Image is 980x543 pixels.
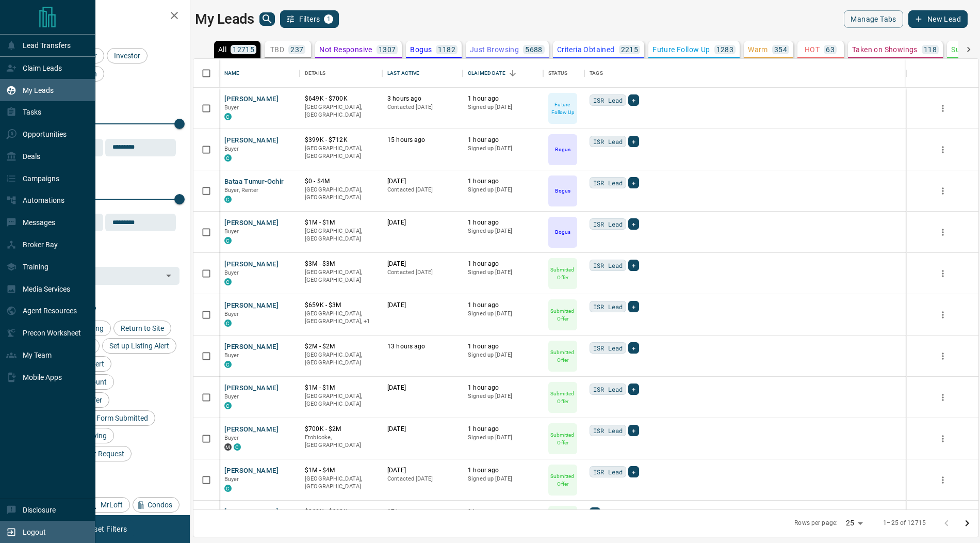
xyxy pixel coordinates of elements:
span: Buyer, Renter [224,187,259,194]
p: Signed up [DATE] [468,434,538,442]
div: Last Active [382,59,463,88]
p: Criteria Obtained [557,46,615,53]
span: + [632,384,635,394]
button: Go to next page [957,513,977,534]
button: more [935,183,951,199]
span: ISR Lead [593,136,623,147]
p: Submitted Offer [549,307,576,323]
p: Bogus [410,46,432,53]
button: [PERSON_NAME] [224,301,279,311]
h1: My Leads [195,11,254,27]
span: Investor [110,52,144,60]
p: Submitted Offer [549,348,576,364]
p: $3M - $3M [305,260,377,268]
p: 15 hours ago [387,136,458,145]
p: $399K - $712K [305,136,377,145]
div: Status [548,59,567,88]
span: ISR Lead [593,425,623,436]
span: ISR Lead [593,343,623,353]
p: 1 hour ago [468,94,538,103]
p: 1 hour ago [468,507,538,516]
div: condos.ca [224,154,232,162]
p: [DATE] [387,301,458,310]
button: [PERSON_NAME] [224,94,279,104]
p: Signed up [DATE] [468,310,538,318]
span: Buyer [224,104,239,111]
span: ISR Lead [593,95,623,105]
span: + [632,95,635,105]
button: more [935,101,951,116]
span: + [632,219,635,229]
p: 1283 [716,46,734,53]
p: TBD [270,46,284,53]
div: + [628,260,639,271]
p: $1M - $1M [305,218,377,227]
p: [DATE] [387,260,458,268]
p: 354 [774,46,787,53]
p: [GEOGRAPHIC_DATA], [GEOGRAPHIC_DATA] [305,351,377,367]
p: 1 hour ago [468,342,538,351]
span: Buyer [224,269,239,276]
button: more [935,431,951,446]
p: Contacted [DATE] [387,103,458,111]
button: more [935,307,951,323]
span: + [632,260,635,270]
p: All [218,46,226,53]
p: 237 [290,46,303,53]
p: 17 hours ago [387,507,458,516]
div: + [628,301,639,312]
button: more [935,390,951,405]
div: + [628,218,639,230]
p: [DATE] [387,425,458,434]
span: Buyer [224,393,239,400]
p: 1 hour ago [468,260,538,268]
button: Open [161,268,176,283]
div: Return to Site [113,321,171,336]
p: $1M - $1M [305,384,377,392]
div: Tags [584,59,906,88]
div: + [590,507,600,519]
p: Signed up [DATE] [468,351,538,359]
div: Status [543,59,584,88]
span: ISR Lead [593,301,623,312]
button: more [935,266,951,281]
p: 63 [826,46,835,53]
p: Submitted Offer [549,390,576,405]
button: more [935,348,951,364]
p: [GEOGRAPHIC_DATA], [GEOGRAPHIC_DATA] [305,186,377,202]
p: Bogus [555,187,570,195]
div: + [628,136,639,147]
button: more [935,225,951,240]
p: [DATE] [387,218,458,227]
p: [DATE] [387,177,458,186]
p: 1 hour ago [468,218,538,227]
p: 1 hour ago [468,177,538,186]
button: Reset Filters [78,520,134,538]
p: $0 - $4M [305,177,377,186]
div: condos.ca [224,361,232,368]
button: [PERSON_NAME] [224,260,279,269]
p: 1307 [379,46,396,53]
button: Sort [505,66,520,81]
span: + [632,178,635,188]
p: 1–25 of 12715 [883,519,926,528]
button: [PERSON_NAME] [224,384,279,393]
p: 1 hour ago [468,384,538,392]
p: 12715 [233,46,254,53]
p: 1 hour ago [468,425,538,434]
span: Buyer [224,352,239,359]
button: Filters1 [280,10,339,28]
button: New Lead [908,10,968,28]
p: Bogus [555,228,570,236]
button: [PERSON_NAME] [224,466,279,476]
p: [DATE] [387,384,458,392]
div: condos.ca [234,443,241,451]
span: ISR Lead [593,384,623,394]
span: + [632,301,635,312]
span: ISR Lead [593,219,623,229]
p: [GEOGRAPHIC_DATA], [GEOGRAPHIC_DATA] [305,268,377,284]
p: Taken on Showings [852,46,918,53]
p: Future Follow Up [549,101,576,116]
button: [PERSON_NAME] [224,342,279,352]
div: Condos [133,497,179,513]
